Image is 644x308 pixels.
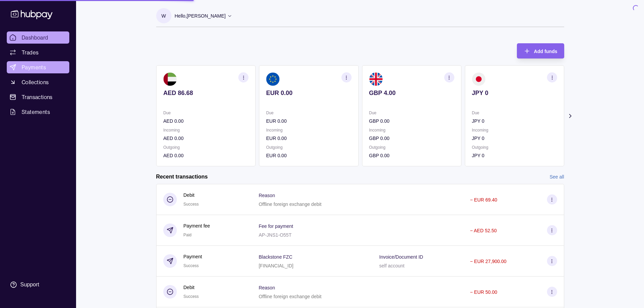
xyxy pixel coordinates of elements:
p: AED 86.68 [163,89,248,97]
p: EUR 0.00 [266,135,351,142]
p: JPY 0 [472,135,557,142]
p: − EUR 69.40 [470,197,497,203]
p: AP-JNS1-O55T [259,232,291,238]
p: Offline foreign exchange debit [259,294,321,299]
p: Payment fee [184,222,210,230]
div: Support [20,281,39,288]
p: Blackstone FZC [259,254,292,260]
p: Reason [259,285,275,290]
p: AED 0.00 [163,117,248,125]
p: AED 0.00 [163,135,248,142]
p: Due [266,109,351,117]
p: EUR 0.00 [266,152,351,159]
p: JPY 0 [472,117,557,125]
span: Success [184,202,199,207]
span: Paid [184,233,192,237]
p: Incoming [266,126,351,134]
p: − EUR 27,900.00 [470,259,506,264]
p: Reason [259,193,275,198]
span: Dashboard [22,33,48,42]
p: Offline foreign exchange debit [259,202,321,207]
p: Outgoing [472,144,557,151]
span: Success [184,294,199,299]
a: Transactions [7,91,69,103]
a: Trades [7,46,69,58]
p: Payment [184,253,202,260]
a: Dashboard [7,31,69,44]
p: Invoice/Document ID [379,254,423,260]
p: JPY 0 [472,89,557,97]
h2: Recent transactions [156,173,208,181]
p: Due [472,109,557,117]
p: EUR 0.00 [266,117,351,125]
p: self account [379,263,405,268]
img: jp [472,72,485,86]
a: See all [550,173,564,181]
p: Outgoing [163,144,248,151]
span: Collections [22,78,49,86]
p: − AED 52.50 [470,228,497,233]
p: Incoming [472,126,557,134]
img: ae [163,72,177,86]
p: W [161,12,166,20]
span: Trades [22,48,39,56]
p: Outgoing [369,144,454,151]
p: Incoming [163,126,248,134]
p: EUR 0.00 [266,89,351,97]
p: − EUR 50.00 [470,289,497,295]
p: Debit [184,284,199,291]
p: [FINANCIAL_ID] [259,263,293,268]
p: Due [369,109,454,117]
img: eu [266,72,280,86]
a: Collections [7,76,69,88]
p: Fee for payment [259,223,293,229]
span: Add funds [534,49,557,54]
p: AED 0.00 [163,152,248,159]
button: Add funds [517,43,564,58]
p: GBP 0.00 [369,135,454,142]
a: Payments [7,61,69,73]
p: Outgoing [266,144,351,151]
a: Statements [7,106,69,118]
p: Incoming [369,126,454,134]
span: Transactions [22,93,53,101]
p: GBP 4.00 [369,89,454,97]
img: gb [369,72,382,86]
p: Debit [184,191,199,199]
p: Due [163,109,248,117]
p: Hello, [PERSON_NAME] [175,12,226,20]
p: GBP 0.00 [369,117,454,125]
a: Support [7,278,69,292]
span: Statements [22,108,50,116]
p: JPY 0 [472,152,557,159]
span: Success [184,263,199,268]
span: Payments [22,63,46,71]
p: GBP 0.00 [369,152,454,159]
